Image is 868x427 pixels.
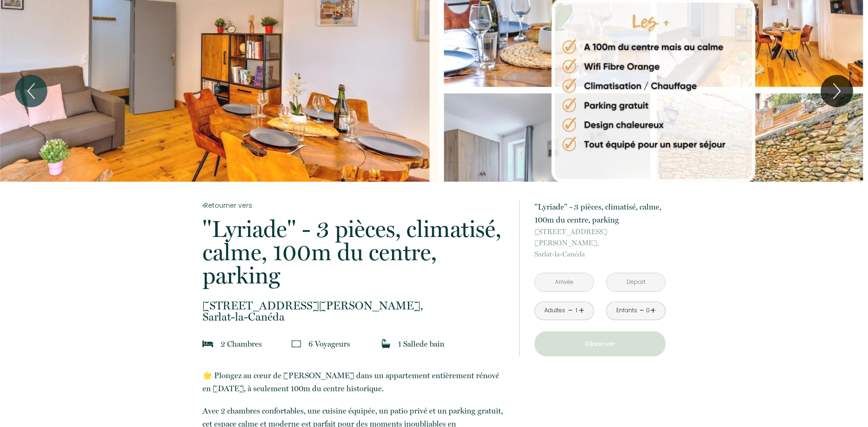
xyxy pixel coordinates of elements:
button: Next [821,75,853,107]
p: Sarlat-la-Canéda [535,226,666,260]
input: Arrivée [535,273,594,291]
a: Retourner vers [202,200,507,210]
span: s [259,339,262,348]
p: 2 Chambre [221,337,262,350]
div: 0 [646,306,650,315]
p: Sarlat-la-Canéda [202,300,507,322]
a: + [579,303,584,318]
div: Enfants [616,306,637,315]
img: guests [292,339,301,348]
p: "Lyriade" - 3 pièces, climatisé, calme, 100m du centre, parking [535,200,666,226]
p: 🌟 Plongez au cœur de [PERSON_NAME] dans un appartement entièrement rénové en [DATE], à seulement ... [202,369,507,395]
span: s [347,339,350,348]
a: - [568,303,573,318]
a: - [640,303,645,318]
input: Départ [607,273,665,291]
p: "Lyriade" - 3 pièces, climatisé, calme, 100m du centre, parking [202,217,507,287]
p: Réserver [538,338,662,349]
p: 1 Salle de bain [398,337,444,350]
p: 6 Voyageur [308,337,350,350]
button: Réserver [535,331,666,356]
div: Adultes [544,306,565,315]
a: + [650,303,656,318]
span: [STREET_ADDRESS][PERSON_NAME], [202,300,507,311]
button: Previous [15,75,47,107]
span: [STREET_ADDRESS][PERSON_NAME], [535,226,666,249]
div: 1 [574,306,579,315]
